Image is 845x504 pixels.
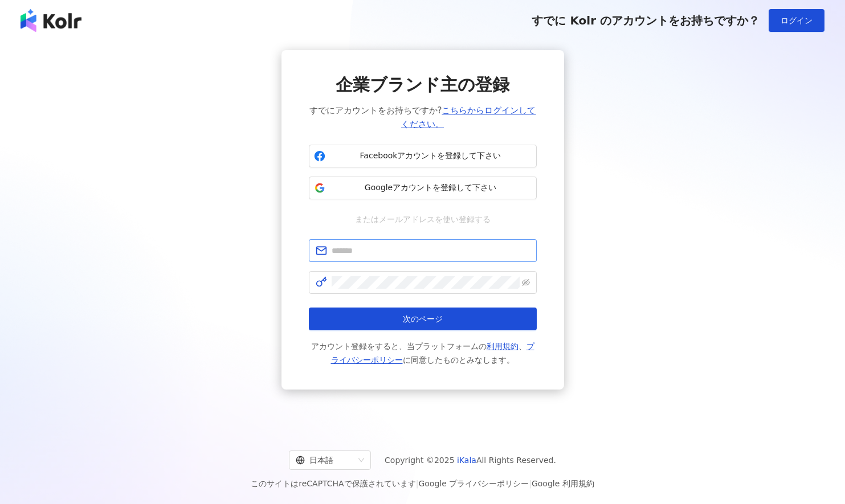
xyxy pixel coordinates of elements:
[330,182,532,194] span: Googleアカウントを登録して下さい
[309,339,537,367] span: アカウント登録をすると、当プラットフォームの 、 に同意したものとみなします。
[418,479,529,488] a: Google プライバシーポリシー
[331,342,534,364] a: プライバシーポリシー
[522,278,530,286] span: eye-invisible
[401,105,536,129] a: こちらからログインしてください。
[309,308,537,330] button: 次のページ
[487,342,519,351] a: 利用規約
[529,479,532,488] span: |
[309,104,537,131] span: すでにアカウントをお持ちですか?
[336,73,509,97] span: 企業ブランド主の登録
[416,479,419,488] span: |
[21,9,81,32] img: logo
[309,177,537,199] button: Googleアカウントを登録して下さい
[385,453,556,467] span: Copyright © 2025 All Rights Reserved.
[532,14,760,27] span: すでに Kolr のアカウントをお持ちですか？
[769,9,824,32] button: ログイン
[403,314,443,323] span: 次のページ
[457,456,476,465] a: iKala
[330,150,532,162] span: Facebookアカウントを登録して下さい
[347,213,499,226] span: またはメールアドレスを使い登録する
[296,451,354,469] div: 日本語
[532,479,594,488] a: Google 利用規約
[309,145,537,167] button: Facebookアカウントを登録して下さい
[781,16,813,25] span: ログイン
[251,477,594,490] span: このサイトはreCAPTCHAで保護されています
